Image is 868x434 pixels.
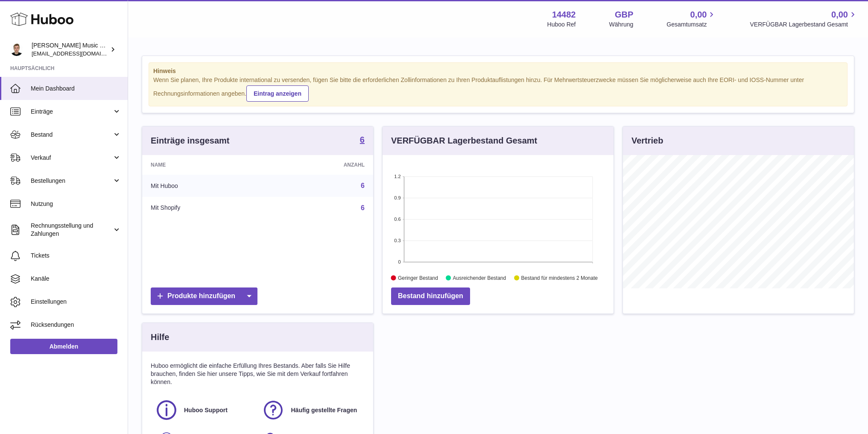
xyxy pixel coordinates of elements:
span: Häufig gestellte Fragen [291,406,357,414]
td: Mit Shopify [142,197,269,219]
th: Anzahl [269,155,373,175]
a: 6 [361,182,365,189]
div: Huboo Ref [547,21,576,29]
a: Huboo Support [155,399,253,422]
a: Häufig gestellte Fragen [262,399,360,422]
div: [PERSON_NAME] Music & Media Publishing - FZCO [32,41,108,58]
div: Währung [609,21,634,29]
p: Huboo ermöglicht die einfache Erfüllung Ihres Bestands. Aber falls Sie Hilfe brauchen, finden Sie... [151,362,365,386]
span: 0,00 [690,9,707,21]
span: Gesamtumsatz [666,21,716,29]
th: Name [142,155,269,175]
span: 0,00 [831,9,848,21]
text: Ausreichender Bestand [453,275,506,281]
h3: VERFÜGBAR Lagerbestand Gesamt [391,135,537,147]
strong: 14482 [552,9,576,21]
span: Kanäle [31,275,121,283]
strong: 6 [360,135,365,144]
a: Abmelden [10,339,117,354]
text: 1.2 [394,174,400,179]
span: Mein Dashboard [31,85,121,93]
span: Rücksendungen [31,321,121,329]
h3: Vertrieb [631,135,663,147]
strong: GBP [615,9,633,21]
span: Huboo Support [184,406,228,414]
a: Bestand hinzufügen [391,287,470,305]
text: 0.9 [394,195,400,200]
a: 6 [361,204,365,211]
h3: Einträge insgesamt [151,135,230,147]
span: Einträge [31,108,112,116]
a: Eintrag anzeigen [246,85,309,102]
span: Einstellungen [31,298,121,306]
strong: Hinweis [153,67,843,75]
h3: Hilfe [151,331,169,343]
a: 0,00 VERFÜGBAR Lagerbestand Gesamt [750,9,858,29]
span: Bestand [31,131,112,139]
img: management@paulfeyorganist.com [10,43,23,56]
span: [EMAIL_ADDRESS][DOMAIN_NAME] [32,50,126,57]
text: Geringer Bestand [398,275,438,281]
text: Bestand für mindestens 2 Monate [521,275,598,281]
span: Rechnungsstellung und Zahlungen [31,222,112,238]
a: 6 [360,135,365,146]
span: Nutzung [31,200,121,208]
text: 0.3 [394,238,400,243]
a: 0,00 Gesamtumsatz [666,9,716,29]
span: VERFÜGBAR Lagerbestand Gesamt [750,21,858,29]
span: Tickets [31,252,121,260]
span: Bestellungen [31,177,112,185]
text: 0.6 [394,217,400,222]
a: Produkte hinzufügen [151,287,257,305]
div: Wenn Sie planen, Ihre Produkte international zu versenden, fügen Sie bitte die erforderlichen Zol... [153,76,843,102]
span: Verkauf [31,154,112,162]
td: Mit Huboo [142,175,269,197]
text: 0 [398,259,400,264]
